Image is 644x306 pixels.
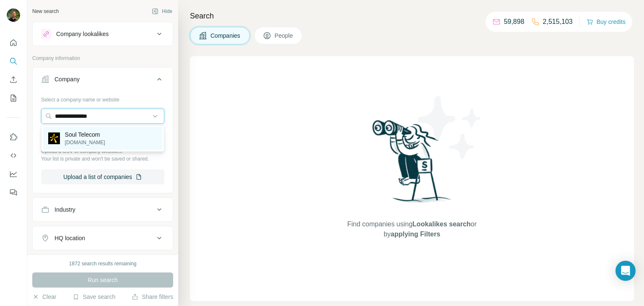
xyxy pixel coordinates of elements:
button: Save search [73,293,115,301]
button: Company lookalikes [33,24,173,44]
button: HQ location [33,228,173,248]
span: Companies [210,31,241,40]
p: 2,515,103 [543,17,573,27]
img: Surfe Illustration - Woman searching with binoculars [369,118,456,211]
div: HQ location [55,234,85,242]
button: Feedback [7,185,20,200]
button: Industry [33,200,173,220]
button: Enrich CSV [7,72,20,87]
p: Company information [32,54,173,62]
img: Surfe Illustration - Stars [412,90,488,165]
div: Company lookalikes [56,30,109,38]
span: Lookalikes search [413,220,471,228]
button: Buy credits [587,16,626,28]
button: Clear [32,293,56,301]
img: Soul Telecom [48,132,60,144]
button: Quick start [7,35,20,50]
span: People [275,31,294,40]
p: 59,898 [504,17,525,27]
span: applying Filters [391,231,440,238]
div: 1872 search results remaining [69,260,137,267]
p: [DOMAIN_NAME] [65,139,105,146]
button: Share filters [132,293,173,301]
button: Company [33,69,173,93]
div: Company [55,75,80,83]
img: Avatar [7,8,20,22]
p: Soul Telecom [65,130,105,139]
button: My lists [7,91,20,106]
button: Dashboard [7,166,20,182]
span: Find companies using or by [345,219,479,239]
div: Industry [55,205,75,214]
button: Hide [146,5,178,18]
p: Your list is private and won't be saved or shared. [41,155,164,163]
button: Search [7,54,20,69]
button: Use Surfe on LinkedIn [7,130,20,145]
div: New search [32,8,59,15]
button: Use Surfe API [7,148,20,163]
div: Select a company name or website [41,93,164,104]
button: Upload a list of companies [41,169,164,184]
h4: Search [190,10,634,22]
div: Open Intercom Messenger [615,261,636,281]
